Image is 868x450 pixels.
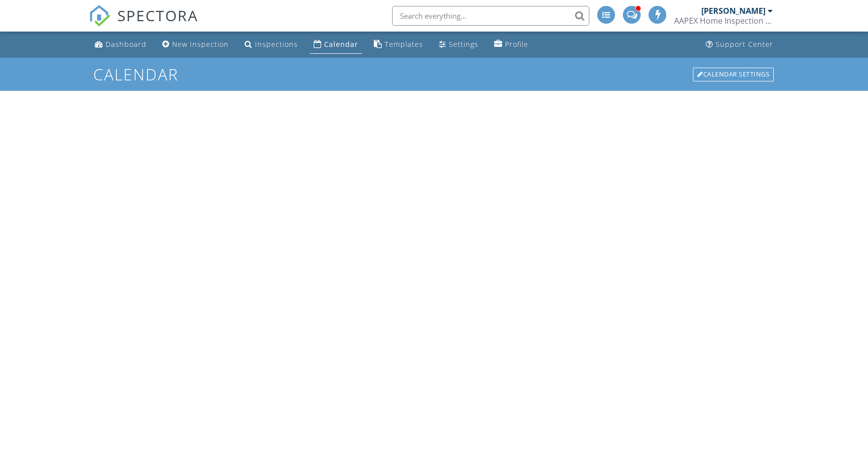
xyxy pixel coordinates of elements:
[385,39,423,49] div: Templates
[89,5,110,27] img: The Best Home Inspection Software - Spectora
[701,6,765,16] div: [PERSON_NAME]
[692,67,775,82] a: Calendar Settings
[449,39,478,49] div: Settings
[370,36,427,54] a: Templates
[674,16,773,26] div: AAPEX Home Inspection Services
[172,39,229,49] div: New Inspection
[106,39,146,49] div: Dashboard
[702,36,777,54] a: Support Center
[324,39,358,49] div: Calendar
[693,68,774,81] div: Calendar Settings
[241,36,302,54] a: Inspections
[310,36,362,54] a: Calendar
[490,36,532,54] a: Profile
[255,39,298,49] div: Inspections
[392,6,589,26] input: Search everything...
[435,36,482,54] a: Settings
[158,36,233,54] a: New Inspection
[91,36,150,54] a: Dashboard
[505,39,528,49] div: Profile
[93,66,775,83] h1: Calendar
[89,13,198,34] a: SPECTORA
[716,39,773,49] div: Support Center
[117,5,198,26] span: SPECTORA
